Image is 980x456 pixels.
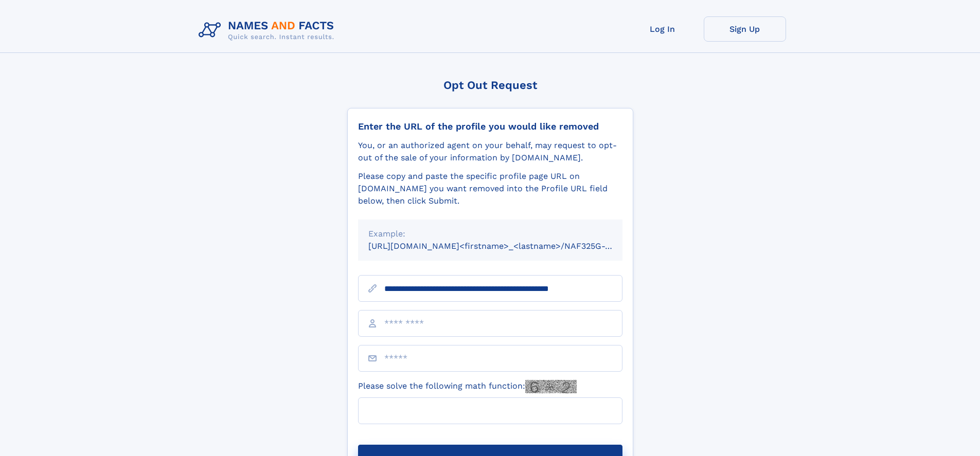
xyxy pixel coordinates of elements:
[704,16,786,42] a: Sign Up
[358,380,577,393] label: Please solve the following math function:
[368,228,612,240] div: Example:
[358,170,622,207] div: Please copy and paste the specific profile page URL on [DOMAIN_NAME] you want removed into the Pr...
[368,241,642,251] small: [URL][DOMAIN_NAME]<firstname>_<lastname>/NAF325G-xxxxxxxx
[358,121,622,132] div: Enter the URL of the profile you would like removed
[194,16,343,44] img: Logo Names and Facts
[621,16,704,42] a: Log In
[347,79,633,92] div: Opt Out Request
[358,139,622,164] div: You, or an authorized agent on your behalf, may request to opt-out of the sale of your informatio...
